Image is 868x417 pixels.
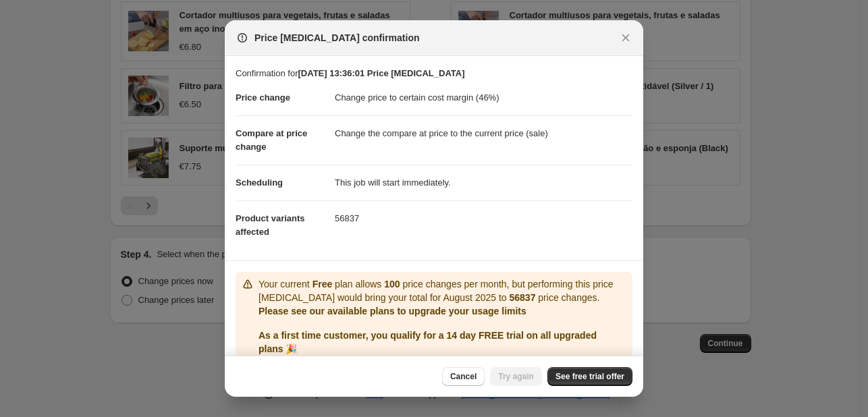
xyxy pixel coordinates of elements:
span: Price [MEDICAL_DATA] confirmation [254,31,420,45]
span: Compare at price change [236,128,307,152]
p: Confirmation for [236,67,632,80]
span: See free trial offer [555,371,624,382]
b: 100 [384,279,400,289]
b: Free [313,279,333,289]
span: Price change [236,92,290,103]
p: Please see our available plans to upgrade your usage limits [259,304,627,318]
dd: This job will start immediately. [335,165,632,200]
button: Cancel [442,367,485,386]
dd: Change the compare at price to the current price (sale) [335,115,632,151]
b: 56837 [510,292,536,303]
a: See free trial offer [547,367,632,386]
dd: 56837 [335,200,632,236]
button: Close [616,28,635,47]
span: Product variants affected [236,213,305,237]
b: [DATE] 13:36:01 Price [MEDICAL_DATA] [298,68,464,78]
b: As a first time customer, you qualify for a 14 day FREE trial on all upgraded plans 🎉 [259,330,597,354]
p: Your current plan allows price changes per month, but performing this price [MEDICAL_DATA] would ... [259,277,627,304]
dd: Change price to certain cost margin (46%) [335,80,632,115]
span: Cancel [450,371,477,382]
span: Scheduling [236,177,283,188]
